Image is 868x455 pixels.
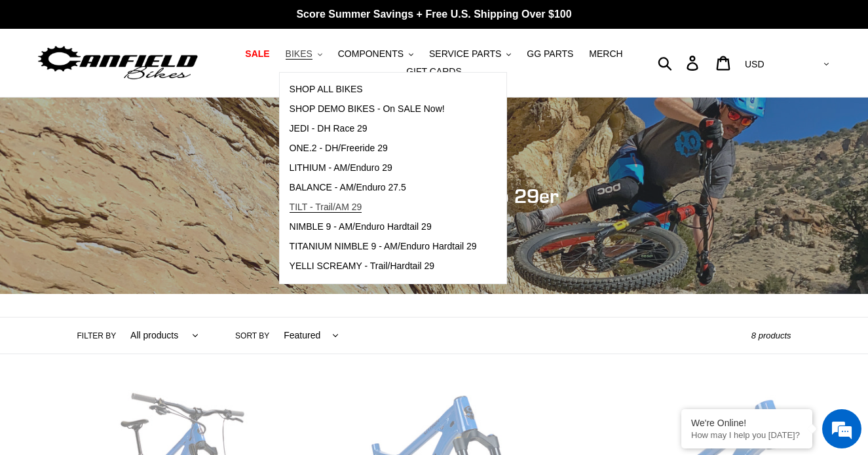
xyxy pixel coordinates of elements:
[235,330,269,342] label: Sort by
[429,48,501,60] span: SERVICE PARTS
[290,241,477,252] span: TITANIUM NIMBLE 9 - AM/Enduro Hardtail 29
[527,48,573,60] span: GG PARTS
[280,217,487,237] a: NIMBLE 9 - AM/Enduro Hardtail 29
[582,45,629,63] a: MERCH
[279,45,329,63] button: BIKES
[280,158,487,178] a: LITHIUM - AM/Enduro 29
[280,139,487,158] a: ONE.2 - DH/Freeride 29
[280,198,487,217] a: TILT - Trail/AM 29
[290,182,406,193] span: BALANCE - AM/Enduro 27.5
[280,237,487,257] a: TITANIUM NIMBLE 9 - AM/Enduro Hardtail 29
[88,73,240,90] div: Chat with us now
[77,330,117,342] label: Filter by
[290,221,432,232] span: NIMBLE 9 - AM/Enduro Hardtail 29
[238,45,276,63] a: SALE
[280,119,487,139] a: JEDI - DH Race 29
[280,100,487,119] a: SHOP DEMO BIKES - On SALE Now!
[691,430,802,440] p: How may I help you today?
[76,141,181,274] span: We're online!
[406,66,462,77] span: GIFT CARDS
[286,48,312,60] span: BIKES
[691,418,802,428] div: We're Online!
[520,45,580,63] a: GG PARTS
[245,48,269,60] span: SALE
[14,72,34,92] div: Navigation go back
[280,80,487,100] a: SHOP ALL BIKES
[290,123,368,134] span: JEDI - DH Race 29
[290,261,435,272] span: YELLI SCREAMY - Trail/Hardtail 29
[331,45,420,63] button: COMPONENTS
[423,45,518,63] button: SERVICE PARTS
[36,43,200,84] img: Canfield Bikes
[280,178,487,198] a: BALANCE - AM/Enduro 27.5
[400,63,468,81] a: GIFT CARDS
[280,257,487,276] a: YELLI SCREAMY - Trail/Hardtail 29
[290,103,445,115] span: SHOP DEMO BIKES - On SALE Now!
[290,162,392,173] span: LITHIUM - AM/Enduro 29
[290,84,363,95] span: SHOP ALL BIKES
[589,48,622,60] span: MERCH
[338,48,404,60] span: COMPONENTS
[7,310,250,356] textarea: Type your message and hit 'Enter'
[215,7,246,38] div: Minimize live chat window
[290,202,362,213] span: TILT - Trail/AM 29
[42,65,75,98] img: d_696896380_company_1647369064580_696896380
[751,331,791,340] span: 8 products
[290,143,388,154] span: ONE.2 - DH/Freeride 29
